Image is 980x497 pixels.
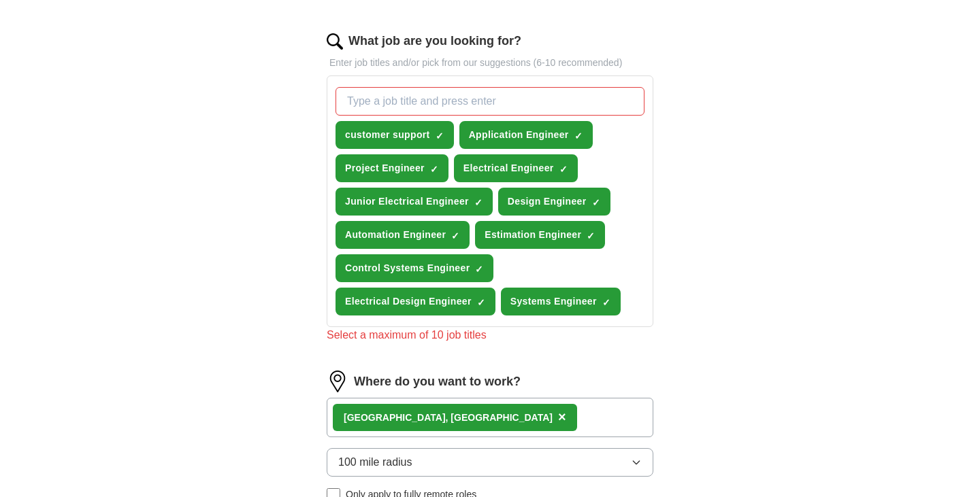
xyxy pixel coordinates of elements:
[336,188,493,216] button: Junior Electrical Engineer✓
[336,288,495,315] button: Electrical Design Engineer✓
[430,164,438,175] span: ✓
[327,33,343,50] img: search.png
[327,448,653,477] button: 100 mile radius
[336,87,644,116] input: Type a job title and press enter
[477,297,485,308] span: ✓
[469,128,569,142] span: Application Engineer
[474,197,483,208] span: ✓
[336,154,448,182] button: Project Engineer✓
[345,161,425,175] span: Project Engineer
[336,221,470,249] button: Automation Engineer✓
[501,288,621,315] button: Systems Engineer✓
[348,32,521,50] label: What job are you looking for?
[345,228,446,242] span: Automation Engineer
[454,154,578,182] button: Electrical Engineer✓
[336,254,493,282] button: Control Systems Engineer✓
[327,56,653,70] p: Enter job titles and/or pick from our suggestions (6-10 recommended)
[485,228,581,242] span: Estimation Engineer
[338,454,412,470] span: 100 mile radius
[475,264,483,275] span: ✓
[463,161,554,175] span: Electrical Engineer
[508,194,587,209] span: Design Engineer
[574,131,583,141] span: ✓
[558,409,566,424] span: ×
[345,194,469,209] span: Junior Electrical Engineer
[345,294,472,309] span: Electrical Design Engineer
[451,230,459,241] span: ✓
[510,294,597,309] span: Systems Engineer
[602,297,610,308] span: ✓
[344,411,553,425] div: [GEOGRAPHIC_DATA], [GEOGRAPHIC_DATA]
[354,373,521,391] label: Where do you want to work?
[436,131,444,141] span: ✓
[592,197,600,208] span: ✓
[327,327,653,343] div: Select a maximum of 10 job titles
[475,221,605,249] button: Estimation Engineer✓
[327,371,348,392] img: location.png
[345,128,430,142] span: customer support
[587,230,595,241] span: ✓
[336,121,454,149] button: customer support✓
[498,188,610,216] button: Design Engineer✓
[459,121,593,149] button: Application Engineer✓
[559,164,568,175] span: ✓
[345,261,470,275] span: Control Systems Engineer
[558,407,566,428] button: ×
